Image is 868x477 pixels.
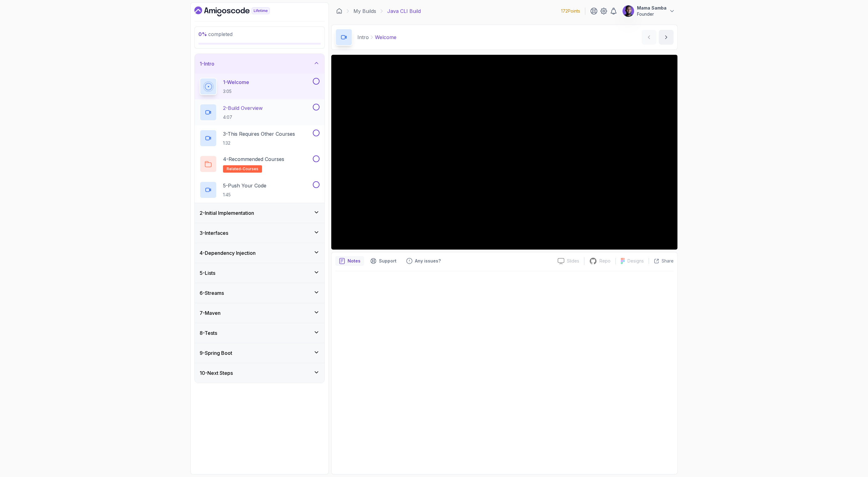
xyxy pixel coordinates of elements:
[200,209,254,217] h3: 2 - Initial Implementation
[223,88,249,94] p: 3:05
[659,30,674,45] button: next content
[637,5,667,11] p: Mama Samba
[223,104,263,112] p: 2 - Build Overview
[195,283,325,303] button: 6-Streams
[200,130,320,147] button: 3-This Requires Other Courses1:32
[649,258,674,264] button: Share
[195,363,325,383] button: 10-Next Steps
[353,7,376,15] a: My Builds
[223,182,266,189] p: 5 - Push Your Code
[195,203,325,223] button: 2-Initial Implementation
[561,8,580,14] p: 172 Points
[331,55,678,250] iframe: 1 - Hi
[200,329,217,337] h3: 8 - Tests
[195,243,325,263] button: 4-Dependency Injection
[223,114,263,120] p: 4:07
[200,309,221,317] h3: 7 - Maven
[567,258,579,264] p: Slides
[623,5,634,17] img: user profile image
[662,258,674,264] p: Share
[198,31,207,37] span: 0 %
[387,7,421,15] p: Java CLI Build
[200,60,214,67] h3: 1 - Intro
[195,223,325,243] button: 3-Interfaces
[335,256,364,266] button: notes button
[348,258,360,264] p: Notes
[642,30,656,45] button: previous content
[379,258,396,264] p: Support
[200,229,228,237] h3: 3 - Interfaces
[227,166,258,171] span: related-courses
[223,140,295,146] p: 1:32
[195,54,325,74] button: 1-Intro
[367,256,400,266] button: Support button
[200,289,224,297] h3: 6 - Streams
[375,34,396,41] p: Welcome
[195,303,325,323] button: 7-Maven
[200,269,215,277] h3: 5 - Lists
[223,78,249,86] p: 1 - Welcome
[200,78,320,95] button: 1-Welcome3:05
[415,258,441,264] p: Any issues?
[622,5,675,17] button: user profile imageMama SambaFounder
[200,181,320,198] button: 5-Push Your Code1:45
[200,249,256,257] h3: 4 - Dependency Injection
[599,258,611,264] p: Repo
[195,263,325,283] button: 5-Lists
[357,34,369,41] p: Intro
[403,256,444,266] button: Feedback button
[627,258,644,264] p: Designs
[223,130,295,138] p: 3 - This Requires Other Courses
[194,6,284,16] a: Dashboard
[195,343,325,363] button: 9-Spring Boot
[200,155,320,173] button: 4-Recommended Coursesrelated-courses
[637,11,667,17] p: Founder
[336,8,342,14] a: Dashboard
[223,192,266,198] p: 1:45
[223,155,284,163] p: 4 - Recommended Courses
[200,369,233,377] h3: 10 - Next Steps
[198,31,233,37] span: completed
[200,104,320,121] button: 2-Build Overview4:07
[200,349,232,357] h3: 9 - Spring Boot
[195,323,325,343] button: 8-Tests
